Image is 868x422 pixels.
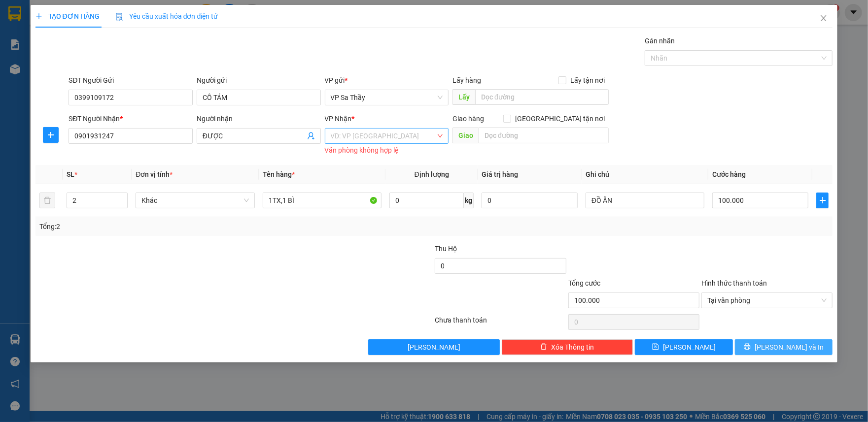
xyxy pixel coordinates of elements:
span: plus [817,196,828,204]
span: Xóa Thông tin [551,342,594,353]
button: delete [39,193,55,208]
span: delete [540,343,547,351]
span: SL [67,170,74,178]
input: 0 [482,193,578,208]
img: icon [115,13,123,21]
div: VP gửi [325,75,449,86]
span: [PERSON_NAME] [408,342,460,353]
span: Lấy hàng [452,76,481,84]
span: printer [744,343,751,351]
span: VP Nhận [325,115,352,123]
span: Tổng cước [568,279,600,287]
div: Văn phòng không hợp lệ [325,145,449,156]
button: [PERSON_NAME] [368,339,499,355]
button: Close [810,5,837,32]
input: Dọc đường [479,128,609,143]
input: Dọc đường [475,89,609,105]
div: Tổng: 2 [39,221,336,232]
span: Tên hàng [263,170,295,178]
span: Tại văn phòng [707,293,827,308]
span: Định lượng [415,170,449,178]
div: Chưa thanh toán [434,315,567,332]
button: plus [43,127,59,143]
span: plus [43,131,58,139]
span: Khác [141,193,248,208]
span: Thu Hộ [435,245,457,253]
div: Người nhận [197,113,321,124]
span: Giá trị hàng [482,170,518,178]
span: Giao hàng [452,115,484,123]
button: deleteXóa Thông tin [502,339,633,355]
span: Giao [452,128,479,143]
label: Gán nhãn [645,37,675,45]
span: kg [464,193,474,208]
div: Người gửi [197,75,321,86]
span: [PERSON_NAME] [663,342,716,353]
input: Ghi Chú [586,193,704,208]
input: VD: Bàn, Ghế [263,193,382,208]
span: VP Sa Thầy [331,90,443,105]
span: plus [35,13,42,20]
span: [PERSON_NAME] và In [755,342,824,353]
th: Ghi chú [582,165,708,184]
span: Cước hàng [712,170,746,178]
button: save[PERSON_NAME] [635,339,733,355]
div: SĐT Người Gửi [69,75,193,86]
button: plus [816,193,829,208]
label: Hình thức thanh toán [701,279,767,287]
span: TẠO ĐƠN HÀNG [35,12,100,20]
span: Lấy [452,89,475,105]
span: user-add [307,132,315,140]
span: close [820,14,828,22]
span: Lấy tận nơi [566,75,609,86]
span: Đơn vị tính [136,170,173,178]
button: printer[PERSON_NAME] và In [735,339,833,355]
span: Yêu cầu xuất hóa đơn điện tử [115,12,218,20]
span: save [652,343,659,351]
span: [GEOGRAPHIC_DATA] tận nơi [511,113,609,124]
div: SĐT Người Nhận [69,113,193,124]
